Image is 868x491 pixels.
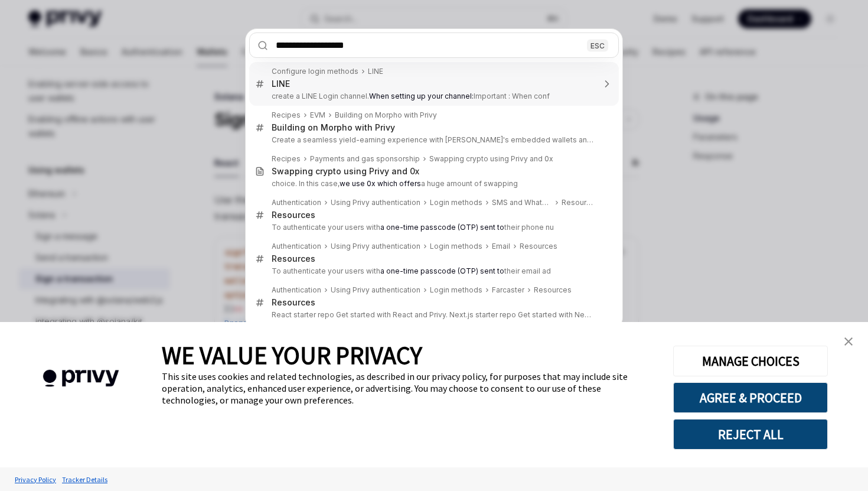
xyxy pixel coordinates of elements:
[310,154,420,164] div: Payments and gas sponsorship
[59,469,110,490] a: Tracker Details
[272,210,315,220] div: Resources
[430,198,482,207] div: Login methods
[272,166,419,177] div: Swapping crypto using Privy and 0x
[272,135,594,145] p: Create a seamless yield-earning experience with [PERSON_NAME]'s embedded wallets and [PERSON_NAME...
[492,242,510,251] div: Email
[844,337,853,346] img: close banner
[272,198,321,207] div: Authentication
[331,242,420,251] div: Using Privy authentication
[272,154,301,164] div: Recipes
[310,110,325,120] div: EVM
[272,310,594,320] p: React starter repo Get started with React and Privy. Next.js starter repo Get started with Next.js a
[272,67,358,76] div: Configure login methods
[430,285,482,295] div: Login methods
[534,285,572,295] div: Resources
[272,122,395,133] div: Building on Morpho with Privy
[18,353,144,404] img: company logo
[673,419,828,450] button: REJECT ALL
[331,285,420,295] div: Using Privy authentication
[272,297,315,308] div: Resources
[272,79,290,89] div: LINE
[837,330,860,353] a: close banner
[673,346,828,376] button: MANAGE CHOICES
[272,223,594,232] p: To authenticate your users with their phone nu
[162,340,422,370] span: WE VALUE YOUR PRIVACY
[162,370,655,406] div: This site uses cookies and related technologies, as described in our privacy policy, for purposes...
[272,266,594,276] p: To authenticate your users with their email ad
[369,92,474,100] b: When setting up your channel:
[587,39,608,51] div: ESC
[429,154,553,164] div: Swapping crypto using Privy and 0x
[380,266,504,275] b: a one-time passcode (OTP) sent to
[492,198,552,207] div: SMS and WhatsApp
[12,469,59,490] a: Privacy Policy
[272,253,315,264] div: Resources
[272,242,321,251] div: Authentication
[562,198,594,207] div: Resources
[335,110,437,120] div: Building on Morpho with Privy
[272,179,594,188] p: choice. In this case, a huge amount of swapping
[492,285,524,295] div: Farcaster
[340,179,421,188] b: we use 0x which offers
[331,198,420,207] div: Using Privy authentication
[673,382,828,413] button: AGREE & PROCEED
[380,223,504,232] b: a one-time passcode (OTP) sent to
[272,285,321,295] div: Authentication
[520,242,557,251] div: Resources
[272,110,301,120] div: Recipes
[272,92,594,101] p: create a LINE Login channel. Important : When conf
[368,67,383,76] div: LINE
[430,242,482,251] div: Login methods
